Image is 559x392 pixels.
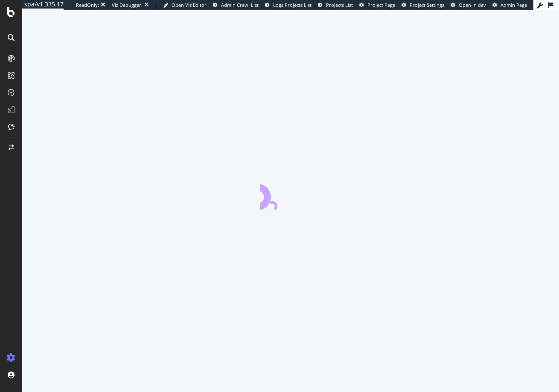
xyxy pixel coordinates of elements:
span: Admin Page [501,2,527,8]
span: Projects List [326,2,353,8]
a: Open Viz Editor [163,2,207,9]
div: Viz Debugger: [112,2,143,9]
a: Logs Projects List [265,2,312,9]
a: Admin Crawl List [213,2,259,9]
span: Project Settings [410,2,444,8]
span: Logs Projects List [273,2,312,8]
a: Project Settings [402,2,444,9]
span: Project Page [367,2,395,8]
span: Open in dev [459,2,486,8]
div: animation [260,179,321,210]
a: Admin Page [492,2,527,9]
span: Open Viz Editor [172,2,207,8]
a: Project Page [359,2,395,9]
span: Admin Crawl List [221,2,259,8]
div: ReadOnly: [76,2,99,9]
a: Projects List [318,2,353,9]
a: Open in dev [451,2,486,9]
